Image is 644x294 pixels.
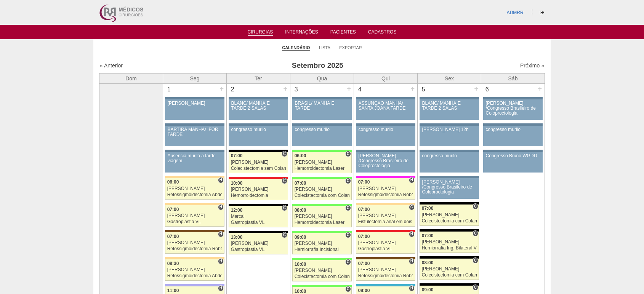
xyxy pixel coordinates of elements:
[227,73,290,83] th: Ter
[420,152,479,173] a: congresso murilo
[165,230,224,232] div: Key: Santa Joana
[359,153,413,169] div: [PERSON_NAME] /Congresso Brasileiro de Coloproctologia
[422,233,434,238] span: 07:00
[358,207,370,212] span: 07:00
[282,45,310,51] a: Calendário
[165,178,224,200] a: H 06:00 [PERSON_NAME] Retossigmoidectomia Abdominal VL
[168,153,222,163] div: Ausencia murilo a tarde viagem
[231,160,286,165] div: [PERSON_NAME]
[292,177,352,179] div: Key: Brasil
[420,176,479,178] div: Key: Aviso
[422,287,434,292] span: 09:00
[231,153,243,158] span: 07:00
[295,208,306,213] span: 08:00
[356,205,415,227] a: C 07:00 [PERSON_NAME] Fistulectomia anal em dois tempos
[346,84,352,94] div: +
[409,204,415,210] span: Consultório
[418,84,429,95] div: 5
[295,235,306,240] span: 09:00
[295,166,350,171] div: Hemorroidectomia Laser
[163,84,175,95] div: 1
[520,62,544,69] a: Próximo »
[473,84,479,94] div: +
[409,177,415,183] span: Hospital
[422,101,477,111] div: BLANC/ MANHÃ E TARDE 2 SALAS
[422,246,477,251] div: Herniorrafia Ing. Bilateral VL
[231,166,286,171] div: Colecistectomia sem Colangiografia VL
[229,123,288,126] div: Key: Aviso
[167,219,223,224] div: Gastroplastia VL
[292,123,352,126] div: Key: Aviso
[483,97,543,99] div: Key: Aviso
[163,73,227,83] th: Seg
[422,180,477,195] div: [PERSON_NAME] /Congresso Brasileiro de Coloproctologia
[409,285,415,291] span: Hospital
[356,97,415,99] div: Key: Aviso
[292,285,352,287] div: Key: Brasil
[358,192,413,197] div: Retossigmoidectomia Robótica
[420,256,479,259] div: Key: Blanc
[231,214,286,219] div: Marcal
[292,258,352,260] div: Key: Brasil
[218,258,224,264] span: Hospital
[473,257,478,264] span: Consultório
[285,29,318,37] a: Internações
[358,179,370,185] span: 07:00
[409,231,415,237] span: Hospital
[356,123,415,126] div: Key: Aviso
[358,246,413,251] div: Gastroplastia VL
[422,153,477,158] div: congresso murilo
[295,160,350,165] div: [PERSON_NAME]
[167,179,179,185] span: 06:00
[420,97,479,99] div: Key: Aviso
[483,123,543,126] div: Key: Aviso
[356,230,415,232] div: Key: Assunção
[231,127,286,132] div: congresso murilo
[292,97,352,99] div: Key: Aviso
[165,97,224,99] div: Key: Aviso
[229,177,288,179] div: Key: Assunção
[231,187,286,192] div: [PERSON_NAME]
[207,60,429,71] h3: Setembro 2025
[537,84,543,94] div: +
[354,73,418,83] th: Qui
[486,153,540,158] div: Congresso Bruno WGDD
[295,220,350,225] div: Hemorroidectomia Laser
[99,73,163,83] th: Dom
[420,178,479,199] a: [PERSON_NAME] /Congresso Brasileiro de Coloproctologia
[282,205,287,211] span: Consultório
[358,288,370,293] span: 09:00
[356,257,415,259] div: Key: Santa Joana
[356,259,415,281] a: H 07:00 [PERSON_NAME] Retossigmoidectomia Robótica
[165,232,224,254] a: H 07:00 [PERSON_NAME] Retossigmoidectomia Robótica
[358,219,413,224] div: Fistulectomia anal em dois tempos
[292,99,352,120] a: BRASIL/ MANHÃ E TARDE
[165,284,224,286] div: Key: Christóvão da Gama
[356,284,415,286] div: Key: Neomater
[167,234,179,239] span: 07:00
[292,233,352,254] a: C 09:00 [PERSON_NAME] Herniorrafia Incisional
[409,84,416,94] div: +
[282,178,287,184] span: Consultório
[420,99,479,120] a: BLANC/ MANHÃ E TARDE 2 SALAS
[165,99,224,120] a: [PERSON_NAME]
[167,267,223,272] div: [PERSON_NAME]
[165,126,224,146] a: BARTIRA MANHÃ/ IFOR TARDE
[486,101,540,116] div: [PERSON_NAME] /Congresso Brasileiro de Coloproctologia
[295,127,349,132] div: congresso murilo
[422,127,477,132] div: [PERSON_NAME] 12h
[167,246,223,251] div: Retossigmoidectomia Robótica
[167,207,179,212] span: 07:00
[167,261,179,266] span: 08:30
[295,241,350,246] div: [PERSON_NAME]
[358,267,413,272] div: [PERSON_NAME]
[420,232,479,253] a: C 07:00 [PERSON_NAME] Herniorrafia Ing. Bilateral VL
[356,152,415,173] a: [PERSON_NAME] /Congresso Brasileiro de Coloproctologia
[295,214,350,219] div: [PERSON_NAME]
[473,203,478,209] span: Consultório
[218,177,224,183] span: Hospital
[345,151,351,157] span: Consultório
[231,193,286,198] div: Hemorroidectomia
[167,186,223,191] div: [PERSON_NAME]
[420,229,479,232] div: Key: Blanc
